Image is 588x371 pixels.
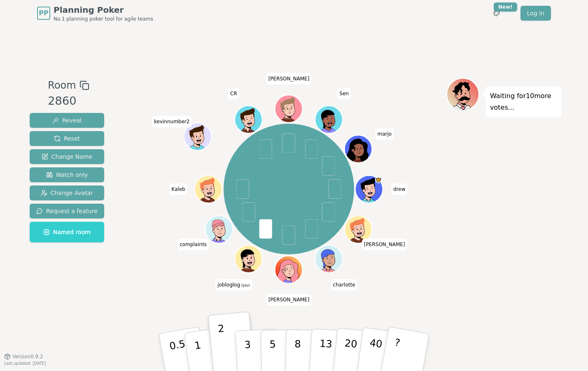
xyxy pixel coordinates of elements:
span: Version 0.9.2 [12,353,43,360]
button: Click to change your avatar [236,246,262,272]
span: Change Name [42,153,92,161]
span: Click to change your name [362,239,407,250]
span: Click to change your name [337,87,351,99]
p: Waiting for 10 more votes... [490,90,558,113]
span: Click to change your name [228,87,239,99]
span: (you) [240,284,250,287]
span: Reveal [52,116,82,124]
button: Watch only [30,167,104,182]
span: Click to change your name [177,239,209,250]
button: Request a feature [30,204,104,218]
div: 2860 [48,93,89,110]
button: Named room [30,222,104,242]
span: Click to change your name [391,183,407,195]
a: Log in [520,6,551,21]
button: Change Name [30,149,104,164]
span: Click to change your name [152,116,191,127]
span: No.1 planning poker tool for agile teams [54,16,153,22]
span: Reset [54,134,80,143]
a: PPPlanning PokerNo.1 planning poker tool for agile teams [37,4,153,22]
button: Reset [30,131,104,146]
button: Reveal [30,113,104,128]
span: drew is the host [375,176,382,183]
span: Click to change your name [266,73,312,84]
span: Change Avatar [41,189,93,197]
button: Change Avatar [30,185,104,200]
span: Planning Poker [54,4,153,16]
span: Watch only [46,171,88,179]
span: Click to change your name [266,294,312,305]
button: Version0.9.2 [4,353,43,360]
button: New! [489,6,504,21]
span: Request a feature [36,207,98,215]
span: PP [39,8,48,18]
span: Room [48,78,76,93]
p: 2 [217,323,228,368]
span: Click to change your name [215,279,252,291]
div: New! [494,2,517,12]
span: Click to change your name [170,183,187,195]
span: Last updated: [DATE] [4,361,46,366]
span: Named room [43,228,91,236]
span: Click to change your name [331,279,357,291]
span: Click to change your name [375,128,394,140]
